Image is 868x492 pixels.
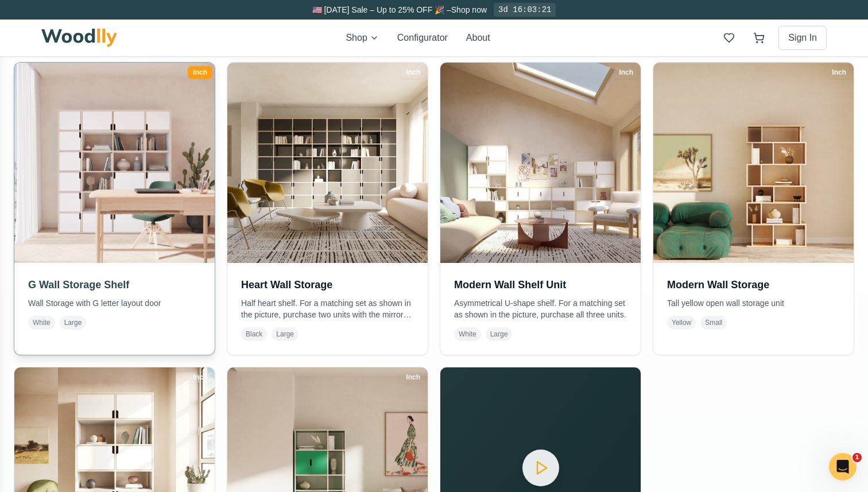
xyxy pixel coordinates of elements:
[466,31,490,45] button: About
[454,327,481,341] span: White
[60,316,87,330] span: Large
[667,316,696,330] span: Yellow
[28,297,201,309] p: Wall Storage with G letter layout door
[188,371,212,383] div: Inch
[778,26,827,50] button: Sign In
[227,63,428,263] img: Heart Wall Storage
[9,57,219,268] img: G Wall Storage Shelf
[614,66,638,79] div: Inch
[41,29,117,47] img: Woodlly
[454,297,627,320] p: Asymmetrical U-shape shelf. For a matching set as shown in the picture, purchase all three units.
[401,66,425,79] div: Inch
[827,66,851,79] div: Inch
[241,327,267,341] span: Black
[700,316,727,330] span: Small
[346,31,378,45] button: Shop
[312,5,451,14] span: 🇺🇸 [DATE] Sale – Up to 25% OFF 🎉 –
[667,277,840,293] h3: Modern Wall Storage
[829,453,857,481] iframe: Intercom live chat
[451,5,487,14] a: Shop now
[653,63,854,263] img: Modern Wall Storage
[188,66,212,79] div: Inch
[494,3,556,17] div: 3d 16:03:21
[241,297,414,320] p: Half heart shelf. For a matching set as shown in the picture, purchase two units with the mirrore...
[852,453,862,462] span: 1
[401,371,425,383] div: Inch
[28,316,55,330] span: White
[272,327,299,341] span: Large
[241,277,414,293] h3: Heart Wall Storage
[486,327,513,341] span: Large
[397,31,448,45] button: Configurator
[667,297,840,309] p: Tall yellow open wall storage unit
[440,63,641,263] img: Modern Wall Shelf Unit
[28,277,201,293] h3: G Wall Storage Shelf
[454,277,627,293] h3: Modern Wall Shelf Unit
